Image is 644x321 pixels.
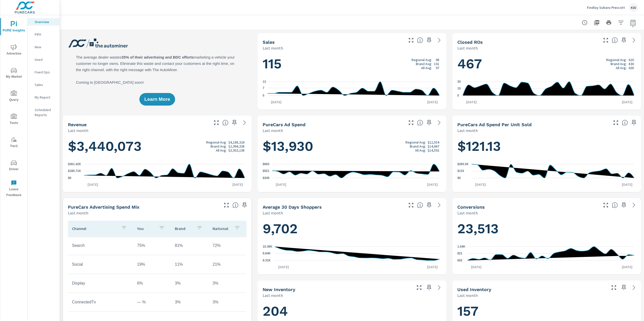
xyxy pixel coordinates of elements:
h1: 204 [263,303,441,320]
h1: $3,440,073 [68,138,247,155]
p: Brand Avg: [416,62,432,66]
td: Social [68,258,133,271]
span: Save this to your personalized report [425,119,433,127]
h5: PureCars Ad Spend Per Unit Sold [457,122,532,127]
p: All Avg: [415,148,426,152]
p: All Avg: [216,148,227,152]
p: [DATE] [618,264,636,269]
p: Regional Avg: [206,140,227,144]
text: $265.59 [457,162,468,166]
td: 6% [133,277,171,290]
span: Number of Repair Orders Closed by the selected dealership group over the selected time range. [So... [612,37,618,43]
button: Make Fullscreen [407,119,415,127]
h5: Revenue [68,122,87,127]
p: [DATE] [424,100,441,105]
text: 10.38K [263,245,272,248]
p: Last month [457,210,478,216]
h5: Closed ROs [457,39,483,45]
text: $180.71K [68,169,81,173]
button: Make Fullscreen [407,201,415,209]
text: $521 [263,169,269,173]
text: 9.31K [263,259,271,262]
p: Overview [35,19,56,24]
div: Fixed Ops [28,68,60,76]
td: Display [68,277,133,290]
button: Make Fullscreen [602,201,610,209]
p: $2,994,338 [228,144,245,148]
p: Findlay Subaru Prescott [587,5,625,10]
p: All Avg: [616,66,627,70]
p: National [213,226,230,231]
p: Scheduled Reports [35,107,56,117]
p: Last month [457,127,478,133]
td: 19% [133,258,171,271]
text: 9.84K [263,252,271,255]
text: 15 [457,87,461,90]
span: Save this to your personalized report [620,36,628,44]
text: 13 [263,80,266,83]
td: 3% [171,296,209,308]
span: Learn More [144,97,170,102]
p: Last month [68,127,88,133]
text: 0 [457,94,459,97]
button: Make Fullscreen [407,36,415,44]
a: See more details in report [630,284,638,292]
div: Used [28,56,60,63]
text: 0 [263,94,264,97]
h5: PureCars Advertising Spend Mix [68,204,139,210]
td: 81% [171,239,209,252]
button: Print Report [604,18,614,28]
p: Brand [175,226,192,231]
td: 3% [209,296,246,308]
a: See more details in report [435,201,443,209]
p: [DATE] [463,100,480,105]
p: $14,592 [428,148,439,152]
span: Total sales revenue over the selected date range. [Source: This data is sourced from the dealer’s... [222,120,228,126]
h1: 115 [263,55,441,72]
span: Average cost of advertising per each vehicle sold at the dealer over the selected date range. The... [622,120,628,126]
p: 620 [629,58,634,62]
h5: PureCars Ad Spend [263,122,305,127]
p: New [35,44,56,50]
div: Overview [28,18,60,26]
span: Save this to your personalized report [230,119,238,127]
td: 3% [209,277,246,290]
p: Channel [72,226,117,231]
p: 98 [436,58,439,62]
p: PIPA [35,32,56,37]
span: PURE Insights [2,21,26,33]
div: Scheduled Reports [28,106,60,119]
a: See more details in report [435,36,443,44]
h5: Sales [263,39,275,45]
span: Save this to your personalized report [425,284,433,292]
span: Total cost of media for all PureCars channels for the selected dealership group over the selected... [417,120,423,126]
p: Regional Avg: [606,58,627,62]
h1: 9,702 [263,220,441,237]
h1: 467 [457,55,636,72]
p: Brand Avg: [410,144,426,148]
text: 602 [457,259,462,262]
span: Tools [2,114,26,126]
p: $12,554 [428,140,439,144]
h5: Used Inventory [457,287,491,292]
button: "Export Report to PDF" [592,18,602,28]
span: Driver [2,160,26,172]
span: The number of dealer-specified goals completed by a visitor. [Source: This data is provided by th... [612,202,618,208]
td: Search [68,239,133,252]
p: Last month [68,210,88,216]
div: nav menu [0,15,27,200]
text: $0 [457,176,461,180]
div: My Report [28,94,60,101]
text: 30 [457,80,461,83]
span: Tier2 [2,137,26,149]
p: [DATE] [472,182,489,187]
h1: $13,930 [263,138,441,155]
p: Brand Avg: [211,144,227,148]
a: See more details in report [240,119,249,127]
p: $3,933,108 [228,148,245,152]
p: $14,667 [428,144,439,148]
button: Make Fullscreen [212,119,220,127]
p: Last month [457,292,478,298]
button: Select Date Range [628,18,638,28]
h1: 23,513 [457,220,636,237]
